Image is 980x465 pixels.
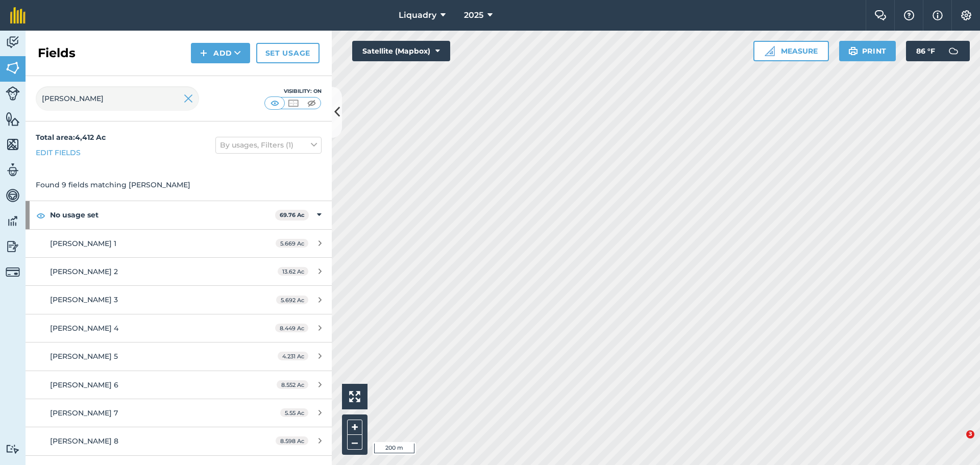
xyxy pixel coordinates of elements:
a: [PERSON_NAME] 54.231 Ac [26,342,332,370]
img: svg+xml;base64,PHN2ZyB4bWxucz0iaHR0cDovL3d3dy53My5vcmcvMjAwMC9zdmciIHdpZHRoPSI1MCIgaGVpZ2h0PSI0MC... [305,98,318,108]
img: svg+xml;base64,PD94bWwgdmVyc2lvbj0iMS4wIiBlbmNvZGluZz0idXRmLTgiPz4KPCEtLSBHZW5lcmF0b3I6IEFkb2JlIE... [6,444,20,454]
img: fieldmargin Logo [10,7,26,23]
button: + [347,420,362,435]
strong: Total area : 4,412 Ac [36,133,106,142]
img: A question mark icon [903,10,915,20]
span: [PERSON_NAME] 1 [50,239,116,248]
span: [PERSON_NAME] 2 [50,267,118,276]
span: 8.598 Ac [276,436,308,445]
a: [PERSON_NAME] 75.55 Ac [26,399,332,427]
a: [PERSON_NAME] 15.669 Ac [26,230,332,257]
img: svg+xml;base64,PD94bWwgdmVyc2lvbj0iMS4wIiBlbmNvZGluZz0idXRmLTgiPz4KPCEtLSBHZW5lcmF0b3I6IEFkb2JlIE... [6,35,20,50]
img: svg+xml;base64,PD94bWwgdmVyc2lvbj0iMS4wIiBlbmNvZGluZz0idXRmLTgiPz4KPCEtLSBHZW5lcmF0b3I6IEFkb2JlIE... [6,265,20,279]
span: 86 ° F [916,41,935,61]
img: svg+xml;base64,PHN2ZyB4bWxucz0iaHR0cDovL3d3dy53My5vcmcvMjAwMC9zdmciIHdpZHRoPSIxNCIgaGVpZ2h0PSIyNC... [200,47,207,59]
span: [PERSON_NAME] 5 [50,352,118,361]
span: 5.55 Ac [280,408,308,417]
img: svg+xml;base64,PHN2ZyB4bWxucz0iaHR0cDovL3d3dy53My5vcmcvMjAwMC9zdmciIHdpZHRoPSIyMiIgaGVpZ2h0PSIzMC... [184,92,193,105]
span: 5.692 Ac [276,296,308,304]
img: svg+xml;base64,PHN2ZyB4bWxucz0iaHR0cDovL3d3dy53My5vcmcvMjAwMC9zdmciIHdpZHRoPSIxOSIgaGVpZ2h0PSIyNC... [848,45,858,57]
img: A cog icon [960,10,972,20]
a: [PERSON_NAME] 48.449 Ac [26,314,332,342]
img: svg+xml;base64,PHN2ZyB4bWxucz0iaHR0cDovL3d3dy53My5vcmcvMjAwMC9zdmciIHdpZHRoPSIxOCIgaGVpZ2h0PSIyNC... [36,209,45,222]
span: 4.231 Ac [278,352,308,360]
div: Visibility: On [264,87,322,95]
input: Search [36,86,199,111]
span: [PERSON_NAME] 6 [50,380,118,389]
span: [PERSON_NAME] 4 [50,324,118,333]
span: [PERSON_NAME] 3 [50,295,118,304]
span: 13.62 Ac [278,267,308,276]
iframe: Intercom live chat [945,430,970,455]
img: svg+xml;base64,PHN2ZyB4bWxucz0iaHR0cDovL3d3dy53My5vcmcvMjAwMC9zdmciIHdpZHRoPSI1NiIgaGVpZ2h0PSI2MC... [6,137,20,152]
a: [PERSON_NAME] 68.552 Ac [26,371,332,399]
a: [PERSON_NAME] 88.598 Ac [26,427,332,455]
span: 5.669 Ac [276,239,308,248]
button: Print [839,41,896,61]
strong: 69.76 Ac [280,211,305,218]
h2: Fields [38,45,76,61]
button: Add [191,43,250,63]
button: Measure [753,41,829,61]
img: svg+xml;base64,PHN2ZyB4bWxucz0iaHR0cDovL3d3dy53My5vcmcvMjAwMC9zdmciIHdpZHRoPSI1NiIgaGVpZ2h0PSI2MC... [6,60,20,76]
button: By usages, Filters (1) [215,137,322,153]
strong: No usage set [50,201,275,229]
img: Ruler icon [765,46,775,56]
span: 2025 [464,9,483,21]
span: [PERSON_NAME] 7 [50,408,118,418]
span: [PERSON_NAME] 8 [50,436,118,446]
img: svg+xml;base64,PD94bWwgdmVyc2lvbj0iMS4wIiBlbmNvZGluZz0idXRmLTgiPz4KPCEtLSBHZW5lcmF0b3I6IEFkb2JlIE... [6,86,20,101]
button: Satellite (Mapbox) [352,41,450,61]
span: 8.449 Ac [275,324,308,332]
img: svg+xml;base64,PHN2ZyB4bWxucz0iaHR0cDovL3d3dy53My5vcmcvMjAwMC9zdmciIHdpZHRoPSI1MCIgaGVpZ2h0PSI0MC... [268,98,281,108]
img: svg+xml;base64,PD94bWwgdmVyc2lvbj0iMS4wIiBlbmNvZGluZz0idXRmLTgiPz4KPCEtLSBHZW5lcmF0b3I6IEFkb2JlIE... [943,41,964,61]
button: 86 °F [906,41,970,61]
img: svg+xml;base64,PD94bWwgdmVyc2lvbj0iMS4wIiBlbmNvZGluZz0idXRmLTgiPz4KPCEtLSBHZW5lcmF0b3I6IEFkb2JlIE... [6,188,20,203]
div: No usage set69.76 Ac [26,201,332,229]
img: svg+xml;base64,PD94bWwgdmVyc2lvbj0iMS4wIiBlbmNvZGluZz0idXRmLTgiPz4KPCEtLSBHZW5lcmF0b3I6IEFkb2JlIE... [6,162,20,178]
div: Found 9 fields matching [PERSON_NAME] [26,169,332,201]
img: svg+xml;base64,PD94bWwgdmVyc2lvbj0iMS4wIiBlbmNvZGluZz0idXRmLTgiPz4KPCEtLSBHZW5lcmF0b3I6IEFkb2JlIE... [6,239,20,254]
a: [PERSON_NAME] 35.692 Ac [26,286,332,313]
a: Set usage [256,43,320,63]
a: [PERSON_NAME] 213.62 Ac [26,258,332,285]
img: svg+xml;base64,PHN2ZyB4bWxucz0iaHR0cDovL3d3dy53My5vcmcvMjAwMC9zdmciIHdpZHRoPSI1NiIgaGVpZ2h0PSI2MC... [6,111,20,127]
img: svg+xml;base64,PD94bWwgdmVyc2lvbj0iMS4wIiBlbmNvZGluZz0idXRmLTgiPz4KPCEtLSBHZW5lcmF0b3I6IEFkb2JlIE... [6,213,20,229]
span: 8.552 Ac [277,380,308,389]
span: Liquadry [399,9,436,21]
button: – [347,435,362,450]
img: Two speech bubbles overlapping with the left bubble in the forefront [874,10,887,20]
img: svg+xml;base64,PHN2ZyB4bWxucz0iaHR0cDovL3d3dy53My5vcmcvMjAwMC9zdmciIHdpZHRoPSIxNyIgaGVpZ2h0PSIxNy... [933,9,943,21]
img: svg+xml;base64,PHN2ZyB4bWxucz0iaHR0cDovL3d3dy53My5vcmcvMjAwMC9zdmciIHdpZHRoPSI1MCIgaGVpZ2h0PSI0MC... [287,98,300,108]
img: Four arrows, one pointing top left, one top right, one bottom right and the last bottom left [349,391,360,402]
span: 3 [966,430,974,438]
a: Edit fields [36,147,81,158]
